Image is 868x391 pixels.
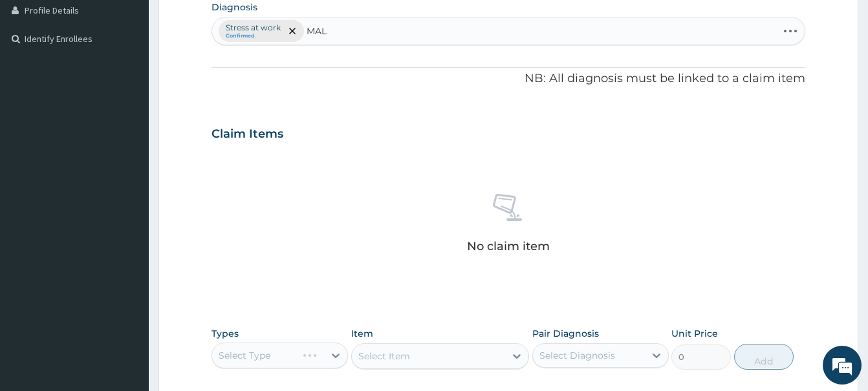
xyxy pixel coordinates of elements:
label: Unit Price [671,327,718,340]
div: Select Diagnosis [539,349,615,362]
p: NB: All diagnosis must be linked to a claim item [212,70,805,87]
textarea: Type your message and hit 'Enter' [6,257,246,302]
img: d_794563401_company_1708531726252_794563401 [24,65,52,97]
div: Minimize live chat window [212,6,243,37]
span: We're online! [75,114,179,245]
div: Chat with us now [67,72,217,89]
label: Item [351,327,373,340]
p: Stress at work [226,23,281,33]
h3: Claim Items [212,127,283,142]
button: Add [734,344,794,370]
label: Diagnosis [212,1,257,14]
p: No claim item [467,240,550,253]
label: Pair Diagnosis [532,327,599,340]
span: remove selection option [287,25,298,37]
small: Confirmed [226,33,281,39]
label: Types [212,328,239,339]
